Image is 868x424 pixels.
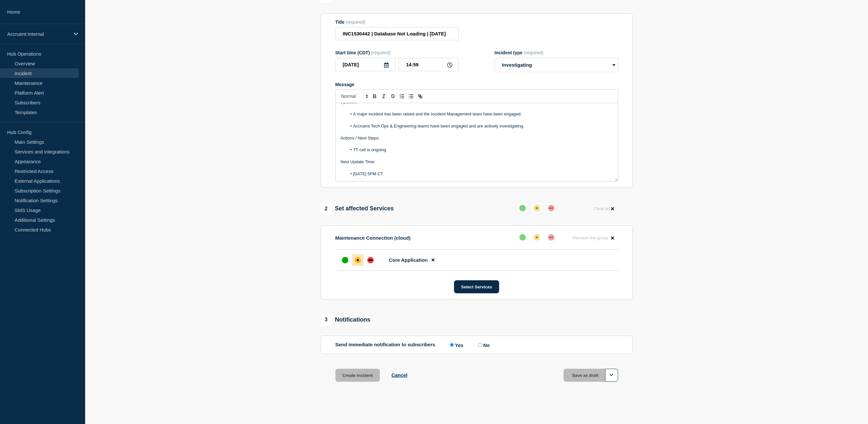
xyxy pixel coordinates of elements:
p: Maintenance Connection (cloud) [335,235,411,241]
span: Font size [338,92,370,100]
input: Title [335,27,459,40]
button: Clear all [589,202,618,215]
span: 3 [321,314,332,325]
div: Title [335,20,459,25]
button: down [545,232,557,243]
li: A major incident has been raised and the Incident Management team have been engaged. [347,111,613,117]
div: Message [335,82,618,87]
button: up [517,232,528,243]
button: Save as draft [564,369,618,382]
div: down [548,205,554,211]
label: No [476,342,490,348]
span: 2 [321,203,332,214]
button: Cancel [391,372,407,378]
span: (required) [524,50,544,55]
div: affected [355,257,361,263]
p: Accruent Internal [7,31,70,37]
div: Start time (CDT) [335,50,459,55]
button: Toggle link [416,92,425,100]
button: Toggle italic text [379,92,388,100]
div: up [519,234,526,241]
div: down [548,234,554,241]
button: Toggle bold text [370,92,379,100]
input: HH:MM [399,58,459,71]
div: Message [336,103,618,181]
div: Send immediate notification to subscribers [335,342,618,348]
li: Accruent Tech Ops & Engineering teams have been engaged and are actively investigating. [347,123,613,129]
label: Yes [448,342,463,348]
span: Core Application [389,257,428,263]
p: Next Update Time: [341,159,613,165]
button: Toggle strikethrough text [388,92,397,100]
input: Yes [450,343,454,347]
li: TT call is ongoing [347,147,613,153]
span: Remove the group [573,235,608,240]
input: YYYY-MM-DD [335,58,395,71]
button: Remove the group [569,232,618,244]
div: Set affected Services [321,203,394,214]
p: Send immediate notification to subscribers [335,342,435,348]
button: Options [605,369,618,382]
div: affected [534,205,540,211]
button: affected [531,202,543,214]
button: up [517,202,528,214]
button: Toggle ordered list [397,92,407,100]
button: Select Services [454,280,499,293]
button: Create incident [335,369,380,382]
button: affected [531,232,543,243]
div: Incident type [495,50,618,55]
select: Incident type [495,58,618,72]
li: [DATE] 5PM CT [347,171,613,177]
button: Toggle bulleted list [407,92,416,100]
div: down [367,257,374,263]
p: Actions / Next Steps: [341,135,613,141]
div: up [519,205,526,211]
button: down [545,202,557,214]
div: Notifications [321,314,370,325]
div: affected [534,234,540,241]
span: (required) [346,20,366,25]
span: (required) [371,50,391,55]
div: up [342,257,348,263]
input: No [478,343,482,347]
